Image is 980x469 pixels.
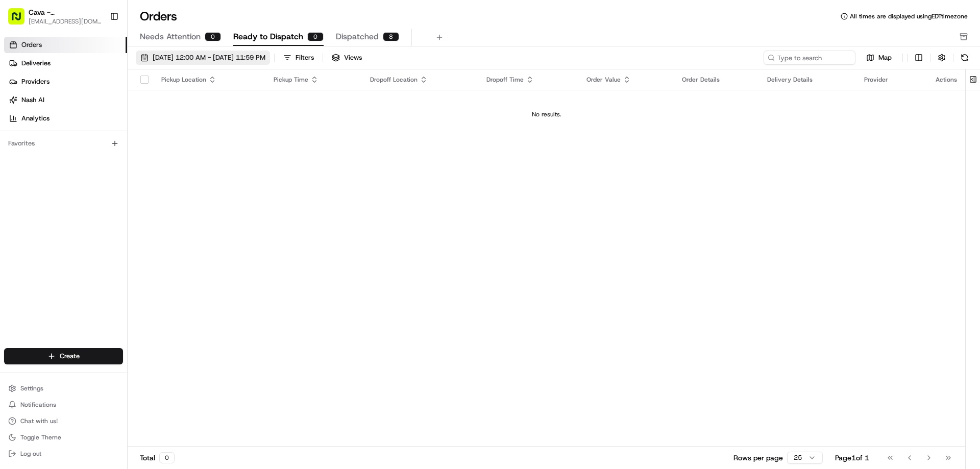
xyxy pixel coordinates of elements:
div: We're available if you need us! [46,108,140,116]
div: 💻 [86,229,94,237]
span: Views [344,53,362,62]
span: Deliveries [21,59,51,68]
div: Total [140,452,175,463]
div: Order Value [586,76,666,84]
button: [DATE] 12:00 AM - [DATE] 11:59 PM [136,51,270,65]
button: Views [327,51,366,65]
div: Provider [864,76,919,84]
div: Dropoff Time [486,76,570,84]
button: [EMAIL_ADDRESS][DOMAIN_NAME] [29,17,102,26]
div: Dropoff Location [370,76,470,84]
button: Settings [4,381,123,396]
button: Filters [279,51,318,65]
span: Toggle Theme [20,433,61,441]
div: Filters [296,53,314,62]
img: 1736555255976-a54dd68f-1ca7-489b-9aae-adbdc363a1c4 [20,186,29,194]
div: Pickup Location [161,76,257,84]
span: Map [878,53,892,62]
span: Log out [20,450,41,458]
h1: Orders [140,8,177,24]
div: 0 [159,452,175,463]
button: Log out [4,447,123,461]
span: Needs Attention [140,31,201,43]
img: Wisdom Oko [10,149,27,168]
input: Clear [27,66,168,77]
span: Nash AI [21,95,44,105]
div: Delivery Details [767,76,848,84]
button: Refresh [958,51,972,65]
div: 8 [383,32,399,41]
span: [DATE] [90,186,111,194]
div: 📗 [10,229,18,237]
div: Actions [936,76,957,84]
div: Order Details [682,76,751,84]
span: • [111,158,114,166]
span: [DATE] [116,158,137,166]
p: Rows per page [733,453,783,463]
button: Start new chat [174,101,186,113]
div: 0 [307,32,324,41]
span: Knowledge Base [20,228,78,238]
span: Analytics [21,114,50,123]
button: Chat with us! [4,414,123,428]
button: Map [860,52,898,64]
div: Favorites [4,135,123,152]
span: Settings [20,384,43,392]
button: Toggle Theme [4,430,123,445]
span: Chat with us! [20,417,58,425]
span: [PERSON_NAME] [32,186,83,194]
span: [DATE] 12:00 AM - [DATE] 11:59 PM [153,53,265,62]
div: Page 1 of 1 [835,453,869,463]
span: Dispatched [336,31,379,43]
button: See all [158,131,186,143]
button: Cava - [GEOGRAPHIC_DATA][EMAIL_ADDRESS][DOMAIN_NAME] [4,4,106,29]
span: API Documentation [96,228,164,238]
a: 📗Knowledge Base [6,224,82,242]
a: 💻API Documentation [82,224,168,242]
a: Analytics [4,110,127,127]
span: Orders [21,40,42,50]
span: All times are displayed using EDT timezone [850,12,968,20]
span: Pylon [102,253,124,261]
p: Welcome 👋 [10,41,186,57]
div: 0 [205,32,221,41]
button: Notifications [4,398,123,412]
img: Nash [10,10,31,31]
div: Pickup Time [274,76,354,84]
span: Notifications [20,401,56,409]
span: Create [60,352,80,361]
img: 1736555255976-a54dd68f-1ca7-489b-9aae-adbdc363a1c4 [20,159,29,167]
img: Grace Nketiah [10,176,27,192]
img: 1736555255976-a54dd68f-1ca7-489b-9aae-adbdc363a1c4 [10,97,29,116]
img: 8571987876998_91fb9ceb93ad5c398215_72.jpg [21,97,40,116]
input: Type to search [764,51,855,65]
span: Providers [21,77,50,86]
a: Providers [4,73,127,90]
span: • [85,186,88,194]
a: Deliveries [4,55,127,71]
div: Past conversations [10,133,68,141]
a: Orders [4,37,127,53]
button: Cava - [GEOGRAPHIC_DATA] [29,7,102,17]
a: Nash AI [4,92,127,108]
a: Powered byPylon [72,253,124,261]
div: No results. [132,110,961,118]
button: Create [4,348,123,364]
span: Wisdom [PERSON_NAME] [32,158,109,166]
span: Ready to Dispatch [233,31,303,43]
div: Start new chat [46,97,167,108]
